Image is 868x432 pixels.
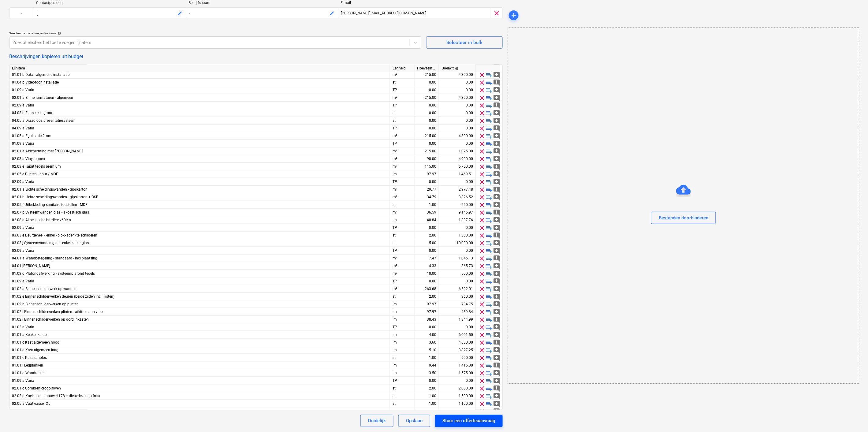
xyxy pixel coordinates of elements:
div: 4,900.00 [441,155,473,163]
span: clear [478,331,486,339]
div: 2.00 [417,293,436,300]
div: 4,300.00 [441,71,473,79]
span: [PERSON_NAME][EMAIL_ADDRESS][DOMAIN_NAME] [341,11,426,15]
span: playlist_add [486,87,493,94]
div: E-mail [341,1,488,5]
span: clear [478,71,486,79]
div: 0.00 [417,109,436,117]
div: 4.33 [417,262,436,270]
span: playlist_add [486,178,493,186]
span: playlist_add [486,354,493,362]
span: clear [478,240,486,247]
span: clear [493,9,500,17]
div: Opslaan [406,417,423,425]
div: Stuur een offerteaanvraag [442,417,495,425]
div: 0.00 [441,140,473,147]
div: 5,750.00 [441,163,473,170]
span: clear [478,87,486,94]
span: playlist_add [486,347,493,354]
div: 115.00 [417,163,436,170]
div: 0.00 [441,102,473,109]
button: Bestanden doorbladeren [651,212,716,224]
span: playlist_add [486,140,493,147]
span: 04.09.a Varia [12,126,34,130]
span: playlist_add [486,201,493,209]
iframe: Chat Widget [837,403,868,432]
span: playlist_add [486,278,493,285]
span: add_comment [493,194,500,201]
span: clear [478,324,486,331]
span: clear [478,163,486,170]
span: clear [478,110,486,117]
span: add_comment [493,125,500,132]
span: add_comment [493,362,500,369]
div: 0.00 [441,247,473,255]
div: st [390,109,415,117]
span: 02.01.a Binnenarmaturen - algemeen [12,95,73,100]
span: clear [478,255,486,262]
div: m² [390,132,415,140]
span: clear [478,217,486,224]
span: playlist_add [486,393,493,400]
span: clear [478,94,486,102]
span: playlist_add [486,377,493,385]
span: 01.09.a Varia [12,141,34,146]
span: edit [177,11,182,16]
div: lm [390,346,415,354]
span: clear [478,155,486,163]
span: clear [478,247,486,255]
div: st [390,400,415,408]
div: 865.73 [441,262,473,270]
span: 02.01.a Afscherming met Tetra [12,149,83,153]
span: add_comment [493,209,500,216]
span: clear [478,293,486,300]
span: clear [478,308,486,316]
span: 02.09.a Varia [12,103,34,107]
span: playlist_add [486,370,493,377]
div: m² [390,163,415,170]
span: add_comment [493,316,500,323]
div: 4,300.00 [441,132,473,140]
div: 0.00 [417,247,436,255]
div: 1.00 [417,201,436,209]
div: 0.00 [441,117,473,125]
div: 0.00 [417,224,436,232]
div: TP [390,323,415,331]
span: clear [478,377,486,385]
span: clear [478,408,486,415]
span: add_comment [493,79,500,86]
span: playlist_add [486,285,493,293]
span: clear [478,102,486,109]
div: 0.00 [417,117,436,125]
span: add_comment [493,148,500,155]
span: playlist_add [486,293,493,300]
span: add [510,12,517,19]
div: st [390,392,415,400]
button: Beschrijvingen kopiëren uit budget [9,54,83,59]
span: add_comment [493,240,500,247]
span: clear [478,362,486,369]
span: add_comment [493,94,500,102]
span: clear [478,201,486,209]
span: add_comment [493,224,500,232]
div: lm [390,369,415,377]
div: 34.79 [417,193,436,201]
span: playlist_add [486,194,493,201]
div: m² [390,209,415,216]
span: playlist_add [486,308,493,316]
div: 1,300.00 [441,232,473,239]
div: - [9,8,34,18]
div: Lijnitem [9,65,390,72]
div: - [37,13,184,17]
span: add_comment [493,178,500,186]
div: 0.00 [417,79,436,86]
span: edit [330,11,334,16]
div: st [390,239,415,247]
span: add_comment [493,117,500,125]
span: clear [478,285,486,293]
span: playlist_add [486,385,493,392]
span: add_comment [493,87,500,94]
span: clear [478,400,486,408]
span: add_comment [493,278,500,285]
span: clear [478,224,486,232]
